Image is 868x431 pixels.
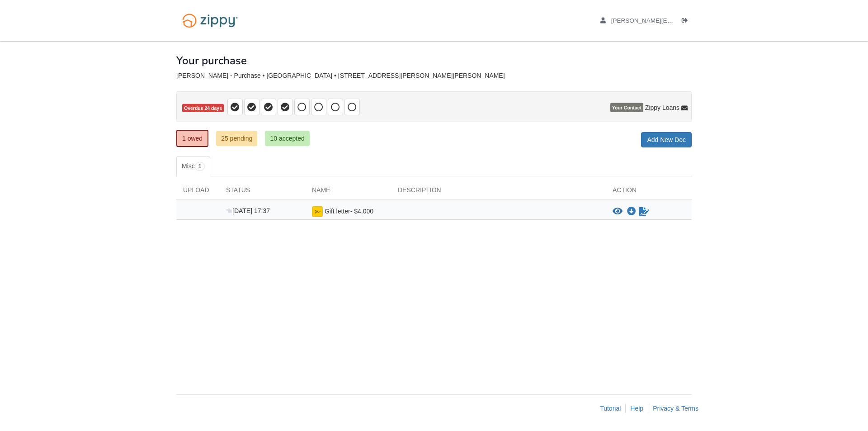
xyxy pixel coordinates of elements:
div: Action [606,185,692,199]
div: Status [219,185,305,199]
button: View Gift letter- $4,000 [613,207,623,216]
div: Upload [176,185,219,199]
img: esign [312,206,323,217]
a: 25 pending [216,131,257,146]
a: 1 owed [176,130,208,147]
span: Overdue 24 days [182,104,224,113]
span: Gift letter- $4,000 [325,208,373,215]
span: tammy.vestal@yahoo.com [611,17,815,24]
a: Misc [176,156,210,176]
span: 1 [195,162,205,171]
a: Waiting for your co-borrower to e-sign [638,206,650,217]
span: Zippy Loans [645,103,679,112]
a: Log out [682,17,692,26]
a: Tutorial [600,405,621,412]
a: Privacy & Terms [653,405,698,412]
div: [PERSON_NAME] - Purchase • [GEOGRAPHIC_DATA] • [STREET_ADDRESS][PERSON_NAME][PERSON_NAME] [176,72,692,80]
h1: Your purchase [176,55,247,66]
span: [DATE] 17:37 [226,207,270,214]
a: Help [630,405,643,412]
img: Logo [176,9,244,32]
a: edit profile [600,17,815,26]
a: Add New Doc [641,132,692,147]
div: Name [305,185,391,199]
div: Description [391,185,606,199]
a: Download Gift letter- $4,000 [627,208,636,215]
a: 10 accepted [265,131,309,146]
span: Your Contact [610,103,643,112]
